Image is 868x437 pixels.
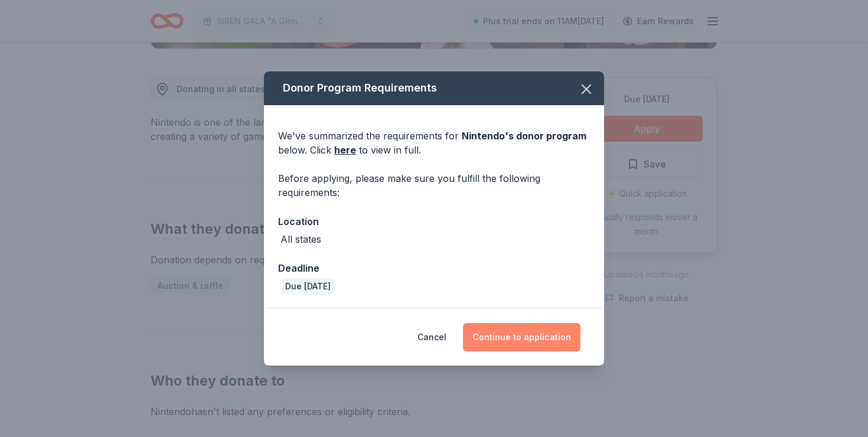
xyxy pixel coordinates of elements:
div: Deadline [278,260,590,276]
div: We've summarized the requirements for below. Click to view in full. [278,129,590,157]
div: All states [280,232,321,246]
div: Location [278,214,590,229]
div: Donor Program Requirements [264,71,604,105]
div: Due [DATE] [280,278,335,295]
span: Nintendo 's donor program [462,130,586,142]
button: Cancel [417,323,446,351]
div: Before applying, please make sure you fulfill the following requirements: [278,171,590,200]
button: Continue to application [463,323,580,351]
a: here [334,143,356,157]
